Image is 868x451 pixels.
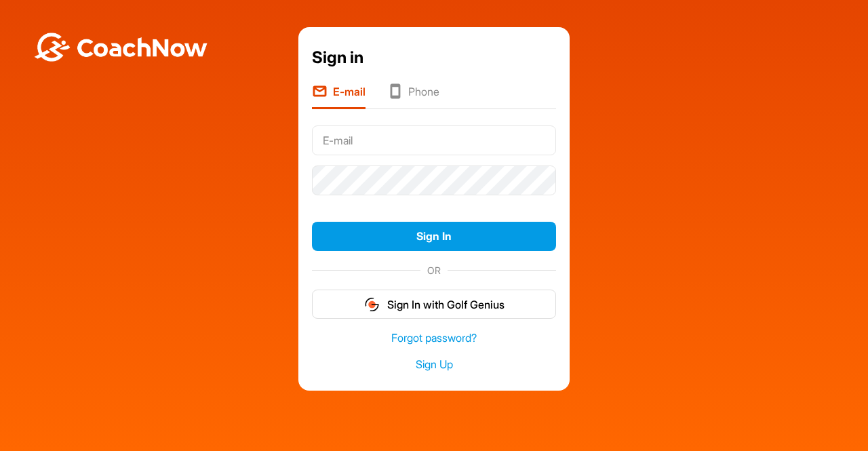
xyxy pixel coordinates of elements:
[363,296,380,313] img: gg_logo
[312,45,556,70] div: Sign in
[312,222,556,251] button: Sign In
[312,125,556,155] input: E-mail
[33,33,209,62] img: BwLJSsUCoWCh5upNqxVrqldRgqLPVwmV24tXu5FoVAoFEpwwqQ3VIfuoInZCoVCoTD4vwADAC3ZFMkVEQFDAAAAAElFTkSuQmCC
[420,263,448,277] span: OR
[387,83,439,109] li: Phone
[312,290,556,319] button: Sign In with Golf Genius
[312,330,556,346] a: Forgot password?
[312,357,556,372] a: Sign Up
[312,83,366,109] li: E-mail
